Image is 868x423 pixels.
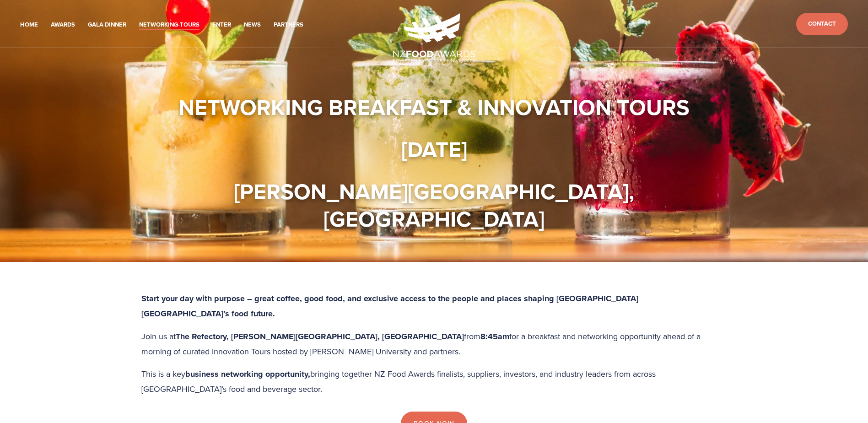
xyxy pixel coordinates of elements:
[20,20,38,30] a: Home
[141,367,727,396] p: This is a key bringing together NZ Food Awards finalists, suppliers, investors, and industry lead...
[139,20,199,30] a: Networking-Tours
[178,91,690,123] strong: Networking Breakfast & Innovation Tours
[212,20,231,30] a: Enter
[401,133,467,165] strong: [DATE]
[141,293,641,320] strong: Start your day with purpose – great coffee, good food, and exclusive access to the people and pla...
[51,20,75,30] a: Awards
[141,329,727,358] p: Join us at from for a breakfast and networking opportunity ahead of a morning of curated Innovati...
[234,175,640,235] strong: [PERSON_NAME][GEOGRAPHIC_DATA], [GEOGRAPHIC_DATA]
[176,331,464,342] strong: The Refectory, [PERSON_NAME][GEOGRAPHIC_DATA], [GEOGRAPHIC_DATA]
[244,20,261,30] a: News
[274,20,303,30] a: Partners
[796,13,848,35] a: Contact
[88,20,126,30] a: Gala Dinner
[185,368,310,380] strong: business networking opportunity,
[480,331,509,342] strong: 8:45am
